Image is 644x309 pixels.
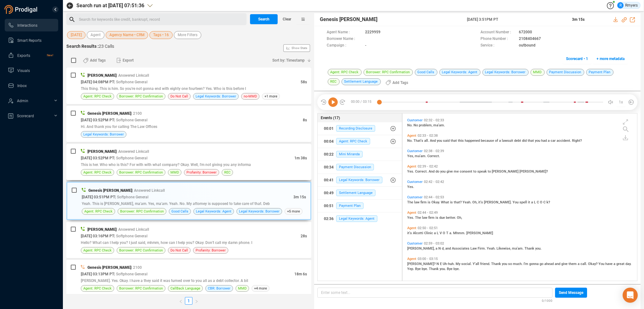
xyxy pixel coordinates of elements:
[195,300,198,303] span: right
[436,169,440,174] span: do
[238,285,247,291] span: MMD
[502,139,514,143] span: lawsuit
[453,267,460,271] span: bye.
[113,55,137,65] button: Export
[99,44,114,49] span: 23 Calls
[593,54,628,64] button: + more metadata
[438,246,442,251] span: N
[454,169,460,174] span: me
[5,79,58,92] li: Inbox
[278,14,297,24] button: Clear
[540,200,543,204] span: O
[66,106,311,142] div: Genesis [PERSON_NAME]| 2100[DATE] 03:52PM PT| Softphone General8sHi. And thank you for calling Th...
[454,200,463,204] span: that?
[541,139,548,143] span: had
[327,29,362,36] span: Agent Name :
[87,265,131,270] span: Genesis [PERSON_NAME]
[524,262,529,266] span: I'm
[466,231,493,235] span: [PERSON_NAME]
[324,162,334,172] div: 00:34
[442,246,445,251] span: d,
[461,262,473,266] span: social.
[563,54,591,64] button: Scorecard • 1
[132,188,165,193] span: | Answered Linkcall
[119,93,163,99] span: Borrower: RPC Confirmation
[529,262,540,266] span: gonna
[414,139,424,143] span: That's
[407,267,415,271] span: Yep.
[66,44,99,49] span: Search Results :
[580,262,588,266] span: call.
[170,93,188,99] span: Do Not Call
[149,31,173,39] button: Tags • 16
[519,36,541,42] span: 2108404667
[519,42,536,49] span: outbound
[17,38,42,43] span: Smart Reports
[548,139,551,143] span: a
[17,114,34,118] span: Scorecard
[551,139,557,143] span: car
[478,246,487,251] span: Firm.
[81,279,248,283] span: [PERSON_NAME]. Yes. Okay. I have a they said it was turned over to you all as a debt collector. A...
[81,86,246,91] span: This thing. This is him. So you're not gonna end with eighty one fourteen? Yes. Who is this before I
[452,246,470,251] span: Associates
[123,55,134,65] span: Export
[120,208,164,214] span: Borrower: RPC Confirmation
[481,139,495,143] span: because
[324,149,334,159] div: 00:22
[480,42,516,49] span: Service :
[87,73,116,78] span: [PERSON_NAME]
[170,285,200,291] span: CallBack Language
[81,163,251,167] span: This is her. Who who is this? For with with what company? Okay. Well, I'm not giving you any informa
[88,188,132,193] span: Genesis [PERSON_NAME]
[5,49,58,62] li: Exports
[114,272,147,276] span: | Softphone General
[258,14,269,24] span: Search
[440,169,447,174] span: you
[114,80,147,84] span: | Softphone General
[87,111,131,116] span: Genesis [PERSON_NAME]
[519,200,528,204] span: spell
[443,231,446,235] span: O
[196,208,231,214] span: Legal Keywords: Agent
[294,156,307,160] span: 1m 38s
[81,234,114,238] span: [DATE] 03:16PM PT
[407,231,413,235] span: it's
[336,177,382,183] span: Legal Keywords: Borrower
[407,185,414,189] span: Yes.
[250,14,278,24] button: Search
[480,29,516,36] span: Account Number :
[318,122,402,135] button: 00:01Recording Disclosure
[115,195,148,199] span: | Softphone General
[318,135,402,148] button: 00:04Agent: RPC Check
[445,246,452,251] span: and
[451,139,458,143] span: that
[327,42,362,49] span: Campaign :
[272,55,305,65] span: Sort by: Timestamp
[119,169,163,175] span: Borrower: RPC Confirmation
[79,55,109,65] button: Add Tags
[81,240,252,245] span: Hello? What can I help you? I just said, mhmm, how can I help you? Okay. Don't call my damn phone. I
[87,31,104,39] button: Agent
[499,139,502,143] span: a
[336,215,377,222] span: Legal Keywords: Agent
[572,139,582,143] span: Right?
[114,118,147,122] span: | Softphone General
[4,5,39,14] img: prodigal-logo
[17,99,28,103] span: Admin
[413,231,424,235] span: Alcotti
[473,169,477,174] span: to
[82,195,115,199] span: [DATE] 03:51PM PT
[407,200,414,204] span: The
[291,10,307,86] span: Show Stats
[407,262,436,266] span: [PERSON_NAME]?
[414,123,419,127] span: No
[484,200,513,204] span: [PERSON_NAME].
[336,202,364,209] span: Payment Plan
[429,169,436,174] span: And
[293,195,306,199] span: 3m 15s
[434,231,437,235] span: a
[83,247,112,253] span: Agent: RPC Check
[318,200,402,212] button: 00:51Payment Plan
[449,231,453,235] span: a.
